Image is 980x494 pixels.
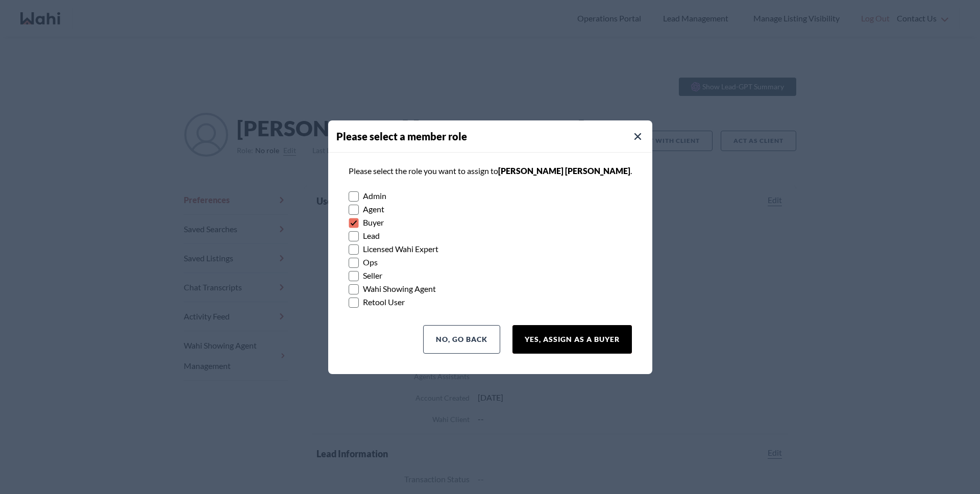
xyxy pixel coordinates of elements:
[349,242,632,256] label: Licensed Wahi Expert
[349,189,632,203] label: Admin
[632,131,644,143] button: Close Modal
[349,282,632,295] label: Wahi Showing Agent
[349,216,632,229] label: Buyer
[349,229,632,242] label: Lead
[349,269,632,282] label: Seller
[349,165,632,177] p: Please select the role you want to assign to .
[349,295,632,309] label: Retool User
[423,325,500,354] button: No, Go Back
[349,256,632,269] label: Ops
[498,166,630,176] span: [PERSON_NAME] [PERSON_NAME]
[349,203,632,216] label: Agent
[512,325,632,354] button: Yes, Assign as a Buyer
[336,129,652,144] h4: Please select a member role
